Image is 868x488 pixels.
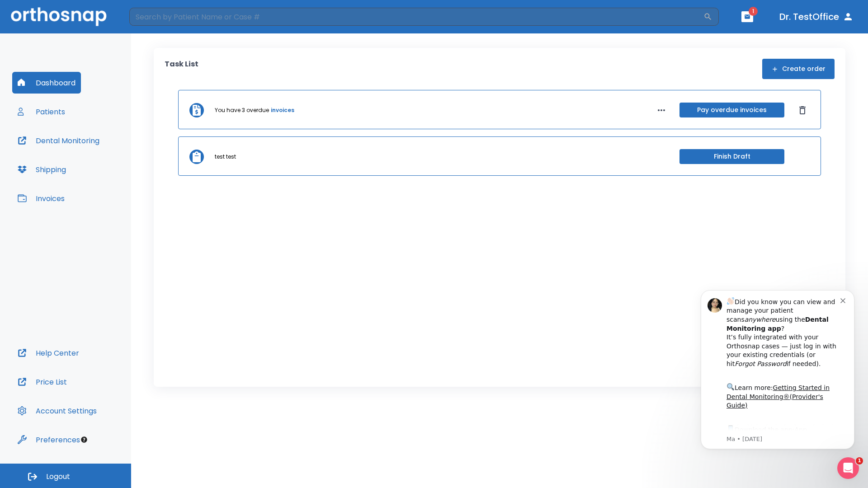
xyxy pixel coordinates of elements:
[776,9,857,25] button: Dr. TestOffice
[749,7,758,16] span: 1
[80,436,88,444] div: Tooltip anchor
[11,7,107,26] img: Orthosnap
[39,159,153,167] p: Message from Ma, sent 3w ago
[12,400,102,422] button: Account Settings
[12,72,81,94] button: Dashboard
[679,149,784,164] button: Finish Draft
[12,429,85,450] button: Preferences
[762,59,835,79] button: Create order
[12,130,105,151] button: Dental Monitoring
[129,8,703,26] input: Search by Patient Name or Case #
[39,147,153,193] div: Download the app: | ​ Let us know if you need help getting started!
[12,342,85,364] button: Help Center
[39,150,120,166] a: App Store
[856,457,863,465] span: 1
[271,106,294,114] a: invoices
[12,101,71,122] button: Patients
[795,103,810,117] button: Dismiss
[215,153,236,161] p: test test
[165,59,198,79] p: Task List
[12,159,71,180] button: Shipping
[12,188,70,209] button: Invoices
[837,457,859,479] iframe: Intercom live chat
[153,19,160,27] button: Dismiss notification
[215,106,269,114] p: You have 3 overdue
[12,371,72,393] button: Price List
[46,472,70,482] span: Logout
[679,103,784,117] button: Pay overdue invoices
[687,277,868,464] iframe: Intercom notifications message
